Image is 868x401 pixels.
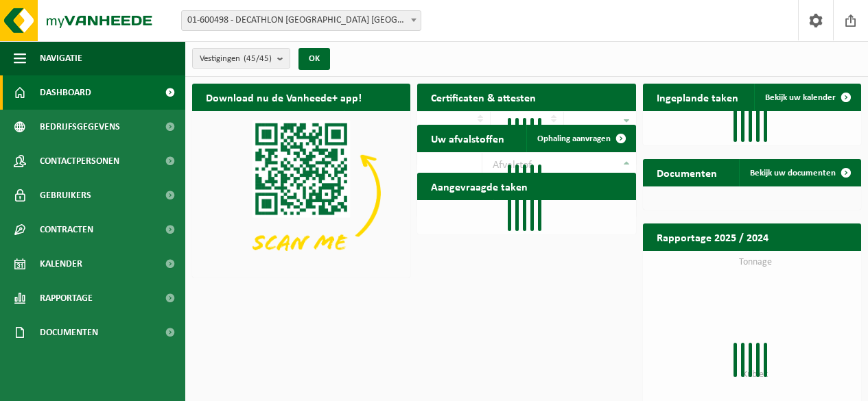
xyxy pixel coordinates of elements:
span: Vestigingen [200,49,272,69]
button: OK [298,48,330,70]
span: Navigatie [40,41,82,75]
span: Documenten [40,315,98,350]
h2: Uw afvalstoffen [417,125,518,151]
span: Bedrijfsgegevens [40,110,120,144]
h2: Documenten [643,159,731,186]
span: 01-600498 - DECATHLON BELGIUM NV/SA - EVERE [182,11,421,30]
span: Kalender [40,247,82,281]
h2: Certificaten & attesten [417,84,550,110]
h2: Rapportage 2025 / 2024 [643,223,782,250]
span: Dashboard [40,75,91,110]
span: Ophaling aanvragen [537,134,611,143]
a: Ophaling aanvragen [526,125,635,152]
img: Download de VHEPlus App [192,111,410,275]
span: Bekijk uw kalender [765,93,836,102]
span: Gebruikers [40,178,91,212]
h2: Download nu de Vanheede+ app! [192,84,375,110]
a: Bekijk rapportage [759,250,860,278]
count: (45/45) [244,54,272,63]
a: Bekijk uw documenten [739,159,860,186]
h2: Ingeplande taken [643,84,752,110]
button: Vestigingen(45/45) [192,48,290,69]
span: 01-600498 - DECATHLON BELGIUM NV/SA - EVERE [181,10,421,31]
span: Bekijk uw documenten [750,169,836,178]
a: Bekijk uw kalender [754,84,860,111]
span: Contracten [40,212,93,247]
span: Contactpersonen [40,144,119,178]
h2: Aangevraagde taken [417,173,541,199]
span: Rapportage [40,281,93,315]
